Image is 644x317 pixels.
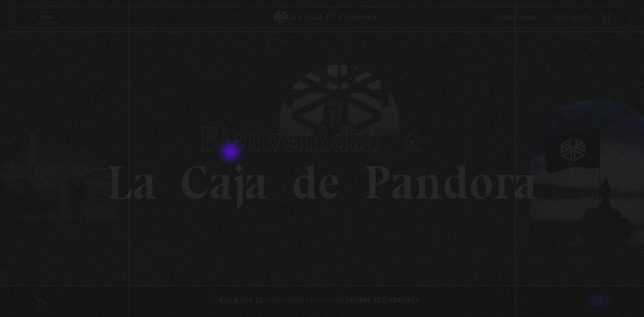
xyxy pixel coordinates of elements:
p: Para ver el debes registrarte [219,295,420,307]
h1: La Caja de Pandora [107,111,537,206]
a: View your shopping cart [600,11,612,23]
a: Suscripciones [494,15,536,20]
span: Menu [40,15,54,20]
span: Cerrar [37,22,57,28]
span: contenido de Pandora [264,297,350,304]
span: Bienvenidos a [199,118,445,160]
a: Inicie sesión [553,15,592,20]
